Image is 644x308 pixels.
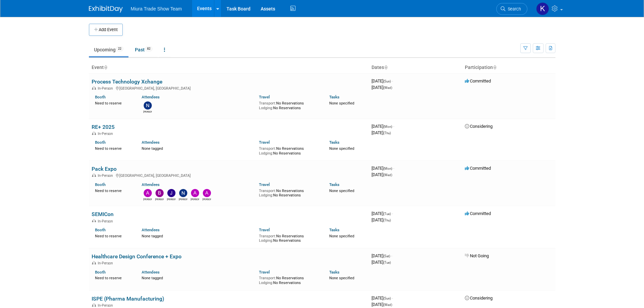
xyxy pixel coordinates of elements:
a: Attendees [142,140,160,145]
span: None specified [329,146,354,151]
span: None specified [329,234,354,238]
span: In-Person [98,173,115,178]
div: None tagged [142,233,254,239]
div: No Reservations No Reservations [259,275,319,285]
a: Attendees [142,270,160,275]
span: (Sat) [383,254,390,258]
div: No Reservations No Reservations [259,145,319,156]
span: [DATE] [372,295,393,301]
a: Tasks [329,270,339,275]
a: Attendees [142,95,160,99]
span: [DATE] [372,172,392,177]
span: - [393,124,394,129]
a: Upcoming22 [89,43,128,56]
span: [DATE] [372,85,392,90]
a: Process Technology Xchange [92,78,162,85]
div: John Manley [167,197,175,201]
a: Booth [95,140,105,145]
span: (Sun) [383,79,391,83]
div: Need to reserve [95,145,132,151]
th: Participation [462,62,555,73]
span: (Thu) [383,131,391,135]
div: No Reservations No Reservations [259,187,319,198]
span: Lodging: [259,106,273,110]
span: Transport: [259,146,276,151]
a: Past82 [130,43,158,56]
img: Brittany Jordan [156,189,164,197]
span: (Sun) [383,297,391,300]
a: RE+ 2025 [92,124,115,130]
span: In-Person [98,219,115,223]
div: Anthony Blanco [143,197,152,201]
span: In-Person [98,132,115,136]
a: Attendees [142,182,160,187]
img: Kyle Richards [536,2,549,15]
span: (Wed) [383,173,392,177]
span: [DATE] [372,253,392,258]
span: Miura Trade Show Team [131,6,182,11]
a: Booth [95,228,105,232]
span: - [393,166,394,171]
span: - [391,253,392,258]
th: Event [89,62,369,73]
a: SEMICon [92,211,114,217]
span: In-Person [98,261,115,265]
img: In-Person Event [92,303,96,307]
div: No Reservations No Reservations [259,100,319,110]
span: Considering [465,124,493,129]
span: Committed [465,166,491,171]
span: - [392,295,393,301]
span: [DATE] [372,217,391,222]
div: None tagged [142,145,254,151]
a: Booth [95,270,105,275]
span: (Wed) [383,86,392,90]
span: Committed [465,211,491,216]
a: Healthcare Design Conference + Expo [92,253,182,260]
span: (Tue) [383,261,391,264]
div: [GEOGRAPHIC_DATA], [GEOGRAPHIC_DATA] [92,172,366,178]
a: Sort by Start Date [384,65,387,70]
span: Search [505,6,521,11]
span: Not Going [465,253,489,258]
span: Lodging: [259,238,273,243]
span: In-Person [98,303,115,308]
span: 22 [116,46,123,51]
a: Tasks [329,182,339,187]
span: (Thu) [383,218,391,222]
img: John Manley [167,189,175,197]
span: [DATE] [372,302,392,307]
span: Considering [465,295,493,301]
img: In-Person Event [92,132,96,135]
span: [DATE] [372,166,394,171]
span: (Mon) [383,125,392,128]
span: Lodging: [259,193,273,197]
div: Brittany Jordan [155,197,164,201]
span: In-Person [98,86,115,91]
span: Transport: [259,101,276,105]
span: - [392,78,393,84]
span: Transport: [259,276,276,280]
a: Travel [259,95,270,99]
span: - [392,211,393,216]
a: Tasks [329,228,339,232]
span: None specified [329,276,354,280]
a: Sort by Event Name [104,65,107,70]
a: Booth [95,182,105,187]
div: Need to reserve [95,100,132,106]
span: [DATE] [372,130,391,135]
div: Nathan Munger [179,197,187,201]
span: Transport: [259,189,276,193]
img: Alec Groff [191,189,199,197]
span: Lodging: [259,281,273,285]
span: (Wed) [383,303,392,307]
span: None specified [329,101,354,105]
span: [DATE] [372,211,393,216]
th: Dates [369,62,462,73]
span: [DATE] [372,124,394,129]
img: Nathan Munger [179,189,187,197]
img: ExhibitDay [89,6,123,13]
img: In-Person Event [92,86,96,90]
div: No Reservations No Reservations [259,233,319,243]
a: Travel [259,182,270,187]
img: In-Person Event [92,173,96,177]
